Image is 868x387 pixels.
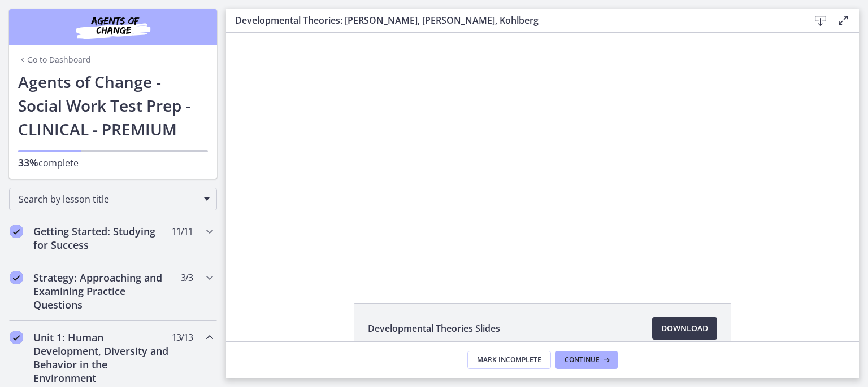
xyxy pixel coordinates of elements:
[172,225,193,238] span: 11 / 11
[368,322,500,335] span: Developmental Theories Slides
[10,331,23,344] i: Completed
[33,271,171,311] h2: Strategy: Approaching and Examining Practice Questions
[181,271,193,284] span: 3 / 3
[10,225,23,238] i: Completed
[19,193,198,205] span: Search by lesson title
[18,54,91,65] a: Go to Dashboard
[555,351,618,369] button: Continue
[172,331,193,344] span: 13 / 13
[565,355,600,364] span: Continue
[661,322,708,335] span: Download
[652,317,717,340] a: Download
[235,14,791,27] h3: Developmental Theories: [PERSON_NAME], [PERSON_NAME], Kohlberg
[467,351,551,369] button: Mark Incomplete
[45,14,181,41] img: Agents of Change
[226,33,859,277] iframe: Video Lesson
[10,271,23,284] i: Completed
[477,355,541,364] span: Mark Incomplete
[33,331,171,385] h2: Unit 1: Human Development, Diversity and Behavior in the Environment
[18,156,38,169] span: 33%
[33,225,171,252] h2: Getting Started: Studying for Success
[9,188,217,210] div: Search by lesson title
[18,70,208,141] h1: Agents of Change - Social Work Test Prep - CLINICAL - PREMIUM
[18,156,208,170] p: complete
